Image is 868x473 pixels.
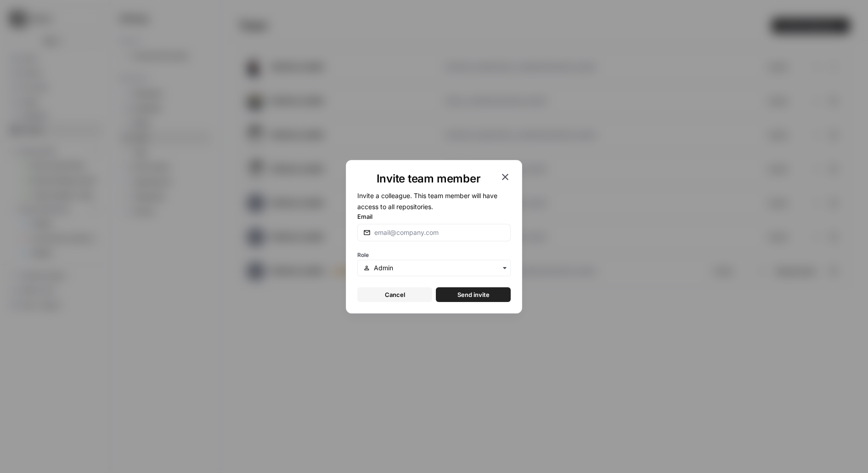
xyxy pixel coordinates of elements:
[357,251,369,258] span: Role
[374,263,505,273] input: Admin
[357,212,511,221] label: Email
[436,287,511,302] button: Send invite
[457,290,490,299] span: Send invite
[385,290,405,299] span: Cancel
[374,228,505,237] input: email@company.com
[357,192,497,211] span: Invite a colleague. This team member will have access to all repositories.
[357,171,500,186] h1: Invite team member
[357,287,432,302] button: Cancel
